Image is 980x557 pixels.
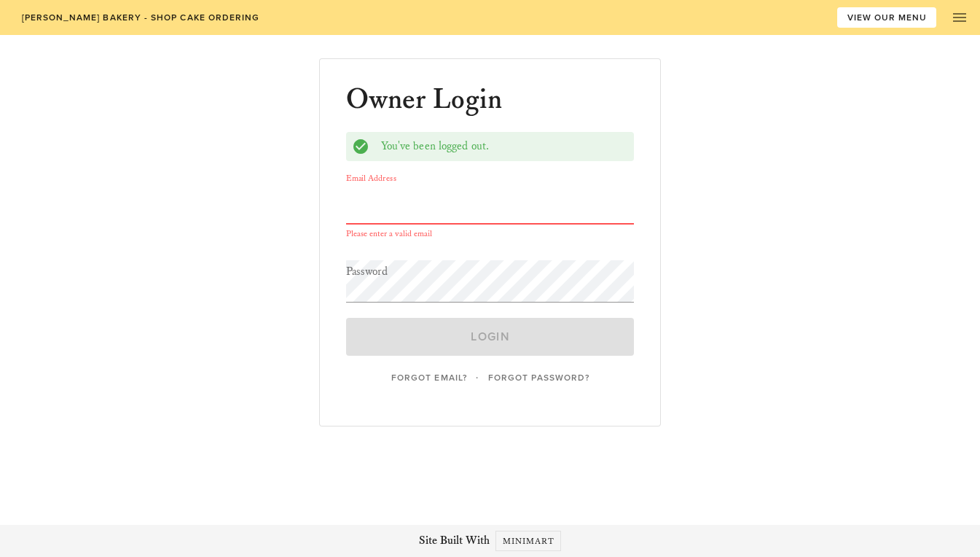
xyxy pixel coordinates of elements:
[487,373,589,383] span: Forgot Password?
[419,532,490,550] span: Site Built With
[346,173,396,184] label: Email Address
[381,139,629,155] div: You've been logged out.
[391,373,467,383] span: Forgot Email?
[837,7,936,28] a: VIEW OUR MENU
[478,367,598,388] a: Forgot Password?
[502,536,555,547] span: Minimart
[346,230,635,238] div: Please enter a valid email
[381,367,476,388] a: Forgot Email?
[495,531,562,551] a: Minimart
[346,85,503,114] h1: Owner Login
[20,12,259,23] span: [PERSON_NAME] Bakery - Shop Cake Ordering
[847,12,928,23] span: VIEW OUR MENU
[12,7,269,28] a: [PERSON_NAME] Bakery - Shop Cake Ordering
[346,367,635,388] div: ·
